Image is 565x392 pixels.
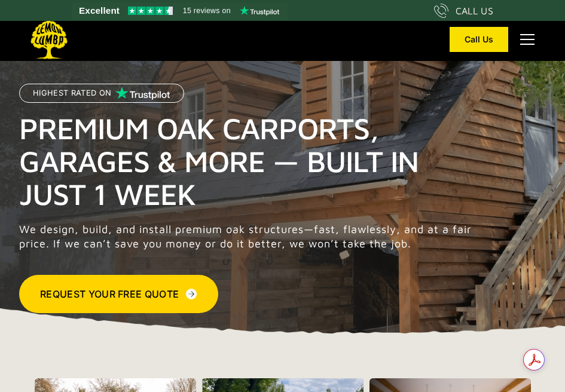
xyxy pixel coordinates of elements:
p: We design, build, and install premium oak structures—fast, flawlessly, and at a fair price. If we... [19,222,478,251]
a: See Lemon Lumba reviews on Trustpilot [72,2,288,19]
a: CALL US [434,4,493,18]
p: Highest Rated on [33,89,111,97]
div: CALL US [456,4,493,18]
a: Request Your Free Quote [19,275,218,313]
span: Excellent [79,4,120,18]
span: 15 reviews on [183,4,231,18]
a: Highest Rated on [19,84,184,112]
div: Call Us [465,35,493,44]
img: Trustpilot logo [240,6,279,16]
div: menu [513,25,537,54]
img: Trustpilot 4.5 stars [128,7,173,15]
a: Call Us [450,27,508,52]
div: Request Your Free Quote [40,287,179,301]
h1: Premium Oak Carports, Garages & More — Built in Just 1 Week [19,112,478,210]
